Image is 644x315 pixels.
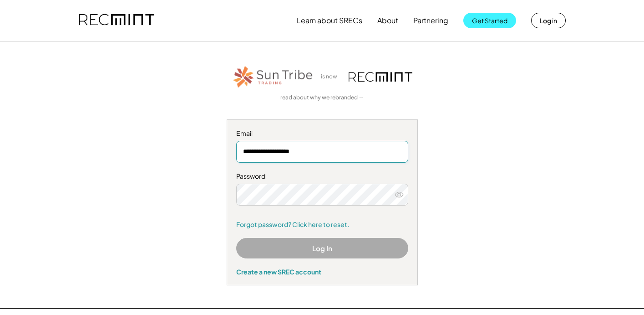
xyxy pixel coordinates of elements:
button: Partnering [413,11,448,30]
button: Log in [531,13,566,28]
img: recmint-logotype%403x.png [349,72,412,82]
img: STT_Horizontal_Logo%2B-%2BColor.png [232,64,314,89]
button: Log In [236,238,408,258]
div: Email [236,129,408,138]
div: is now [319,73,344,81]
a: Forgot password? Click here to reset. [236,220,408,229]
div: Password [236,172,408,181]
div: Create a new SREC account [236,268,408,276]
button: Get Started [463,13,516,28]
button: Learn about SRECs [297,11,362,30]
a: read about why we rebranded → [280,94,364,102]
button: About [377,11,398,30]
img: recmint-logotype%403x.png [79,5,154,36]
